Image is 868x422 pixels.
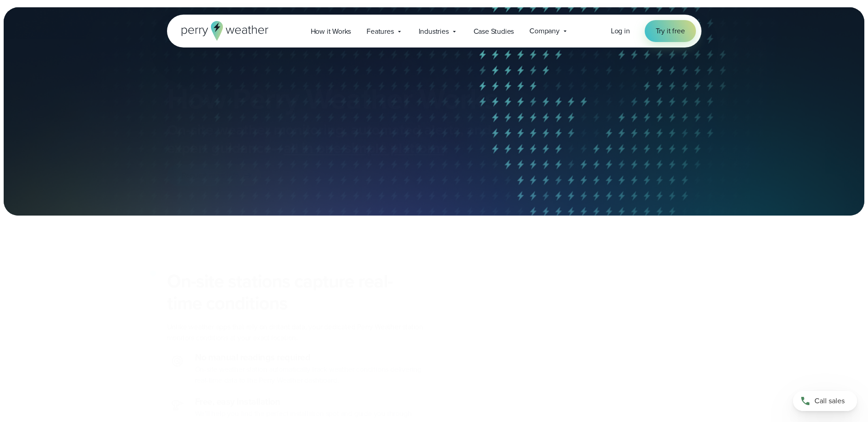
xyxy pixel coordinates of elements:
[645,20,696,42] a: Try it free
[611,26,630,37] a: Log in
[529,26,560,37] span: Company
[311,26,351,37] span: How it Works
[814,396,845,406] span: Call sales
[303,22,359,41] a: How it Works
[793,391,857,411] a: Call sales
[474,26,514,37] span: Case Studies
[656,26,685,37] span: Try it free
[419,26,449,37] span: Industries
[466,22,522,41] a: Case Studies
[367,26,394,37] span: Features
